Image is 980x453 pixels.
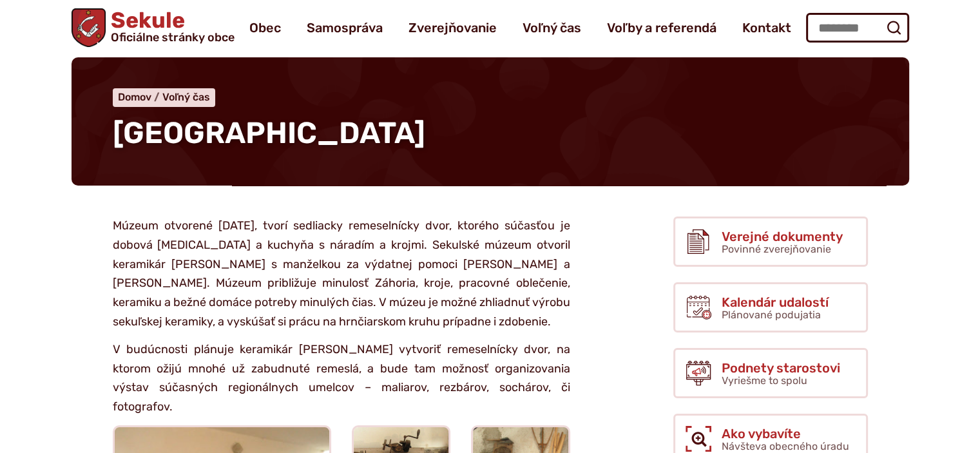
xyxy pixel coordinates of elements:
[307,10,383,46] a: Samospráva
[722,309,821,321] span: Plánované podujatia
[722,440,849,452] span: Návšteva obecného úradu
[722,243,831,255] span: Povinné zverejňovanie
[722,427,849,441] span: Ako vybavíte
[106,10,235,43] span: Sekule
[722,295,829,309] span: Kalendár udalostí
[249,10,281,46] a: Obec
[722,229,843,244] span: Verejné dokumenty
[111,32,235,43] span: Oficiálne stránky obce
[742,10,791,46] a: Kontakt
[673,282,868,333] a: Kalendár udalostí Plánované podujatia
[113,115,425,151] span: [GEOGRAPHIC_DATA]
[113,217,570,331] p: Múzeum otvorené [DATE], tvorí sedliacky remeselnícky dvor, ktorého súčasťou je dobová [MEDICAL_DA...
[673,348,868,398] a: Podnety starostovi Vyriešme to spolu
[72,8,235,47] a: Logo Sekule, prejsť na domovskú stránku.
[722,374,807,387] span: Vyriešme to spolu
[673,217,868,267] a: Verejné dokumenty Povinné zverejňovanie
[607,10,716,46] a: Voľby a referendá
[118,91,162,103] a: Domov
[523,10,581,46] a: Voľný čas
[118,91,151,103] span: Domov
[408,10,497,46] a: Zverejňovanie
[113,340,570,417] p: V budúcnosti plánuje keramikár [PERSON_NAME] vytvoriť remeselnícky dvor, na ktorom ožijú mnohé už...
[72,8,106,47] img: Prejsť na domovskú stránku
[162,91,210,103] a: Voľný čas
[722,361,840,375] span: Podnety starostovi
